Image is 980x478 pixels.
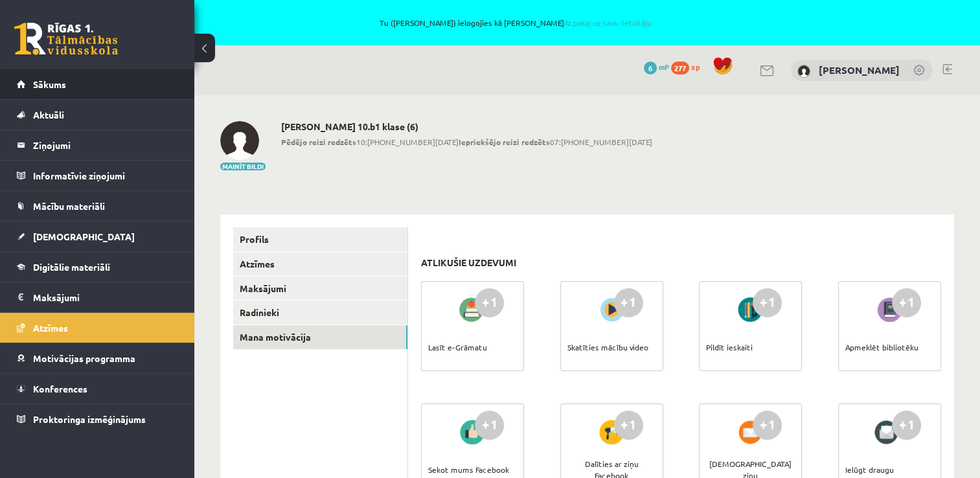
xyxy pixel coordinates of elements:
legend: Ziņojumi [33,130,178,160]
span: 277 [671,62,689,74]
span: 10:[PHONE_NUMBER][DATE] 07:[PHONE_NUMBER][DATE] [281,136,652,148]
a: Ziņojumi [17,130,178,160]
span: 6 [644,62,657,74]
span: Mācību materiāli [33,200,105,212]
div: +1 [475,288,504,317]
div: Pildīt ieskaiti [706,324,753,370]
b: Iepriekšējo reizi redzēts [459,137,550,147]
a: [DEMOGRAPHIC_DATA] [17,222,178,251]
div: +1 [892,288,921,317]
div: +1 [753,288,782,317]
a: Informatīvie ziņojumi [17,161,178,190]
span: Tu ([PERSON_NAME]) ielogojies kā [PERSON_NAME] [149,19,882,27]
a: 6 mP [644,62,669,72]
a: Atpakaļ uz savu lietotāju [564,17,652,28]
span: Proktoringa izmēģinājums [33,413,146,425]
div: +1 [753,411,782,440]
div: +1 [614,288,643,317]
div: +1 [892,411,921,440]
span: Motivācijas programma [33,352,135,364]
a: Konferences [17,374,178,404]
img: Elīna Kivriņa [220,121,259,160]
a: Proktoringa izmēģinājums [17,404,178,434]
img: Elīna Kivriņa [797,65,810,78]
legend: Maksājumi [33,282,178,312]
b: Pēdējo reizi redzēts [281,137,356,147]
a: Aktuāli [17,100,178,130]
a: Atzīmes [17,313,178,343]
a: Sākums [17,69,178,99]
a: Motivācijas programma [17,343,178,373]
div: Skatīties mācību video [567,324,648,370]
span: Digitālie materiāli [33,261,110,273]
span: Konferences [33,383,87,394]
a: Atzīmes [233,252,407,276]
a: Rīgas 1. Tālmācības vidusskola [14,23,118,55]
div: +1 [475,411,504,440]
a: [PERSON_NAME] [819,63,900,76]
a: Maksājumi [233,277,407,301]
a: 277 xp [671,62,706,72]
a: Mana motivācija [233,325,407,349]
div: Lasīt e-Grāmatu [428,324,487,370]
span: Atzīmes [33,322,68,334]
a: Maksājumi [17,282,178,312]
a: Digitālie materiāli [17,252,178,282]
h2: [PERSON_NAME] 10.b1 klase (6) [281,121,652,132]
button: Mainīt bildi [220,163,266,170]
a: Profils [233,227,407,251]
div: +1 [614,411,643,440]
span: Aktuāli [33,109,64,120]
h3: Atlikušie uzdevumi [421,257,516,268]
a: Radinieki [233,301,407,324]
span: mP [659,62,669,72]
div: Apmeklēt bibliotēku [845,324,918,370]
a: Mācību materiāli [17,191,178,221]
span: Sākums [33,78,66,90]
span: [DEMOGRAPHIC_DATA] [33,231,135,242]
span: xp [691,62,700,72]
legend: Informatīvie ziņojumi [33,161,178,190]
